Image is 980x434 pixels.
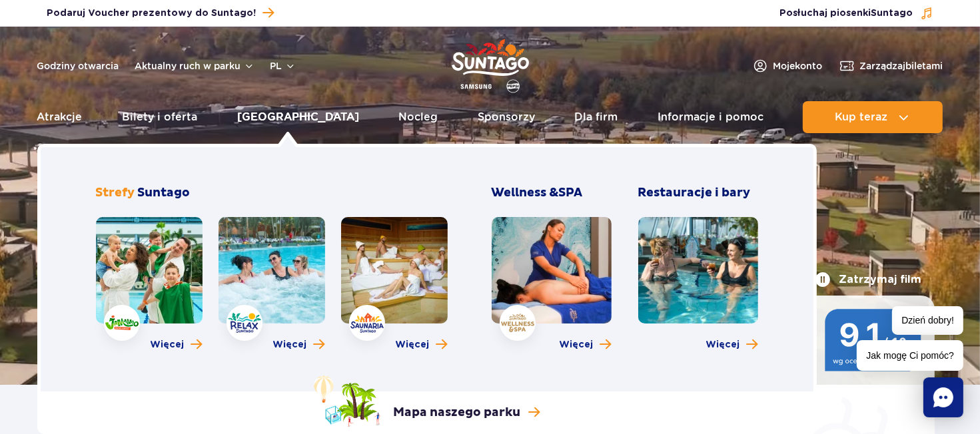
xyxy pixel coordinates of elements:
a: Więcej o Wellness & SPA [560,338,612,351]
a: Park of Poland [452,33,529,95]
span: Suntago [138,185,191,200]
button: Aktualny ruch w parku [135,61,254,71]
a: [GEOGRAPHIC_DATA] [237,101,359,133]
span: SPA [559,185,583,200]
span: Więcej [396,338,430,351]
span: Posłuchaj piosenki [780,7,913,20]
a: Więcej o strefie Relax [273,338,325,351]
h3: Restauracje i bary [638,185,758,201]
span: Więcej [273,338,307,351]
button: Posłuchaj piosenkiSuntago [780,7,933,20]
a: Sponsorzy [478,101,535,133]
a: Bilety i oferta [122,101,197,133]
span: Więcej [560,338,594,351]
div: Chat [923,377,963,417]
a: Mojekonto [752,58,823,74]
span: Dzień dobry! [892,306,963,335]
a: Zarządzajbiletami [839,58,943,74]
span: Zarządzaj biletami [860,59,943,73]
a: Więcej o strefie Jamango [151,338,203,351]
span: Suntago [871,9,913,18]
span: Jak mogę Ci pomóc? [857,340,963,371]
a: Informacje i pomoc [658,101,763,133]
span: Strefy [96,185,135,200]
p: Mapa naszego parku [394,405,521,421]
span: Moje konto [773,59,823,73]
span: Podaruj Voucher prezentowy do Suntago! [47,7,256,20]
a: Atrakcje [37,101,83,133]
button: pl [270,59,296,73]
a: Godziny otwarcia [37,59,119,73]
button: Kup teraz [803,101,943,133]
span: Wellness & [492,185,583,200]
img: 9,1/10 wg ocen z Booking.com [825,309,921,371]
a: Podaruj Voucher prezentowy do Suntago! [47,4,274,22]
span: Więcej [706,338,740,351]
a: Więcej o Restauracje i bary [706,338,758,351]
button: Zatrzymaj film [815,272,921,288]
a: Więcej o strefie Saunaria [396,338,448,351]
span: Kup teraz [835,111,887,123]
span: Więcej [151,338,185,351]
a: Dla firm [574,101,618,133]
a: Mapa naszego parku [314,375,540,427]
a: Nocleg [398,101,438,133]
